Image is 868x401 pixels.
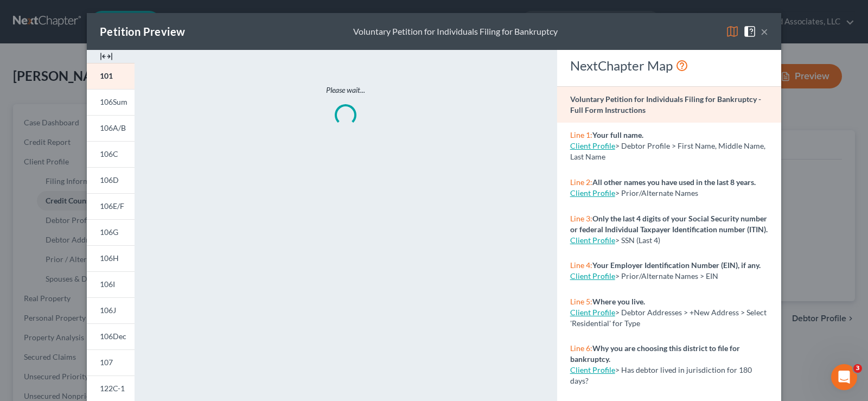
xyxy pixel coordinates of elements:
[100,71,113,80] span: 101
[100,201,124,211] span: 106E/F
[570,188,615,198] a: Client Profile
[570,94,761,114] strong: Voluntary Petition for Individuals Filing for Bankruptcy - Full Form Instructions
[570,343,740,364] strong: Why you are choosing this district to file for bankruptcy.
[100,175,119,184] span: 106D
[100,305,116,315] span: 106J
[570,308,615,317] a: Client Profile
[615,271,718,281] span: > Prior/Alternate Names > EIN
[100,123,126,132] span: 106A/B
[100,149,118,158] span: 106C
[100,384,125,393] span: 122C-1
[353,26,558,38] div: Voluntary Petition for Individuals Filing for Bankruptcy
[726,25,739,38] img: map-eea8200ae884c6f1103ae1953ef3d486a96c86aabb227e865a55264e3737af1f.svg
[87,193,135,219] a: 106E/F
[570,57,768,74] div: NextChapter Map
[570,365,615,374] a: Client Profile
[180,85,511,96] p: Please wait...
[100,50,113,63] img: expand-e0f6d898513216a626fdd78e52531dac95497ffd26381d4c15ee2fc46db09dca.svg
[592,297,645,306] strong: Where you live.
[592,130,643,139] strong: Your full name.
[592,260,761,270] strong: Your Employer Identification Number (EIN), if any.
[100,24,185,39] div: Petition Preview
[570,260,592,270] span: Line 4:
[761,25,768,38] button: ×
[87,141,135,167] a: 106C
[87,297,135,323] a: 106J
[831,364,857,390] iframe: Intercom live chat
[570,214,768,234] strong: Only the last 4 digits of your Social Security number or federal Individual Taxpayer Identificati...
[570,130,592,139] span: Line 1:
[570,141,765,161] span: > Debtor Profile > First Name, Middle Name, Last Name
[570,214,592,223] span: Line 3:
[570,177,592,187] span: Line 2:
[570,235,615,245] a: Client Profile
[743,25,756,38] img: help-close-5ba153eb36485ed6c1ea00a893f15db1cb9b99d6cae46e1a8edb6c62d00a1a76.svg
[87,167,135,193] a: 106D
[87,115,135,141] a: 106A/B
[100,279,115,289] span: 106I
[570,271,615,281] a: Client Profile
[87,63,135,89] a: 101
[100,253,119,263] span: 106H
[570,308,767,328] span: > Debtor Addresses > +New Address > Select 'Residential' for Type
[87,349,135,375] a: 107
[87,323,135,349] a: 106Dec
[87,245,135,271] a: 106H
[100,227,118,237] span: 106G
[853,364,862,373] span: 3
[87,219,135,245] a: 106G
[87,89,135,115] a: 106Sum
[570,343,592,353] span: Line 6:
[100,97,127,106] span: 106Sum
[570,141,615,150] a: Client Profile
[100,358,113,367] span: 107
[100,332,126,341] span: 106Dec
[615,235,660,245] span: > SSN (Last 4)
[615,188,698,198] span: > Prior/Alternate Names
[87,271,135,297] a: 106I
[570,297,592,306] span: Line 5:
[592,177,756,187] strong: All other names you have used in the last 8 years.
[570,365,752,385] span: > Has debtor lived in jurisdiction for 180 days?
